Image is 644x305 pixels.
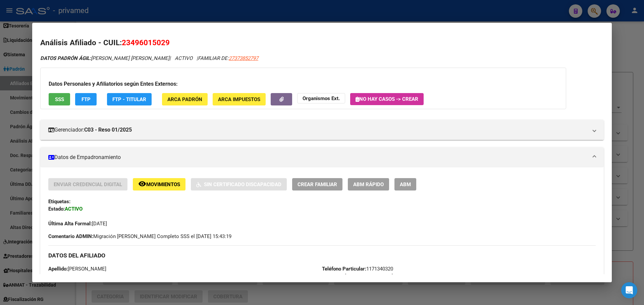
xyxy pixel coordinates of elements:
[218,96,260,102] span: ARCA Impuestos
[122,38,170,47] span: 23496015029
[348,178,389,190] button: ABM Rápido
[133,178,185,190] button: Movimientos
[322,266,366,272] strong: Teléfono Particular:
[107,93,152,105] button: FTP - Titular
[48,233,93,239] strong: Comentario ADMIN:
[48,126,588,134] mat-panel-title: Gerenciador:
[162,93,208,105] button: ARCA Padrón
[204,181,281,187] span: Sin Certificado Discapacidad
[48,273,60,279] strong: CUIL:
[292,178,342,190] button: Crear Familiar
[146,181,180,187] span: Movimientos
[84,126,132,134] strong: C03 - Reso 01/2025
[394,178,416,190] button: ABM
[322,266,393,272] span: 1171340320
[621,282,637,298] div: Open Intercom Messenger
[48,266,106,272] span: [PERSON_NAME]
[82,96,91,102] span: FTP
[40,37,604,49] h2: Análisis Afiliado - CUIL:
[40,120,604,140] mat-expansion-panel-header: Gerenciador:C03 - Reso 01/2025
[48,206,65,212] strong: Estado:
[353,181,384,187] span: ABM Rápido
[48,233,231,240] span: Migración [PERSON_NAME] Completo SSS el [DATE] 15:43:19
[54,181,122,187] span: Enviar Credencial Digital
[167,96,202,102] span: ARCA Padrón
[356,96,418,102] span: No hay casos -> Crear
[229,55,258,61] span: 27373852797
[49,93,70,105] button: SSS
[65,206,83,212] strong: ACTIVO
[48,178,127,190] button: Enviar Credencial Digital
[298,181,337,187] span: Crear Familiar
[55,96,64,102] span: SSS
[112,96,146,102] span: FTP - Titular
[40,55,91,61] strong: DATOS PADRÓN ÁGIL:
[48,199,70,205] strong: Etiquetas:
[40,55,169,61] span: [PERSON_NAME] [PERSON_NAME]
[198,55,258,61] span: FAMILIAR DE:
[40,55,258,61] i: | ACTIVO |
[322,273,345,279] strong: Provincia:
[303,95,340,101] strong: Organismos Ext.
[138,180,146,188] mat-icon: remove_red_eye
[40,147,604,167] mat-expansion-panel-header: Datos de Empadronamiento
[400,181,411,187] span: ABM
[48,252,596,259] h3: DATOS DEL AFILIADO
[322,273,393,279] span: [GEOGRAPHIC_DATA]
[48,153,588,161] mat-panel-title: Datos de Empadronamiento
[48,221,92,227] strong: Última Alta Formal:
[191,178,287,190] button: Sin Certificado Discapacidad
[48,266,68,272] strong: Apellido:
[48,273,90,279] span: 23496015029
[350,93,424,105] button: No hay casos -> Crear
[49,80,558,88] h3: Datos Personales y Afiliatorios según Entes Externos:
[75,93,97,105] button: FTP
[297,93,345,103] button: Organismos Ext.
[48,221,107,227] span: [DATE]
[213,93,266,105] button: ARCA Impuestos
